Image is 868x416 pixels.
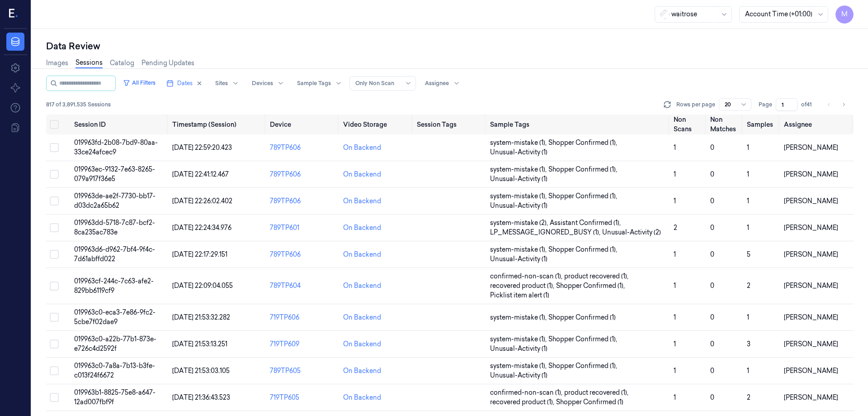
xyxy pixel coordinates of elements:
span: Unusual-Activity (2) [602,228,661,237]
span: product recovered (1) , [564,388,630,397]
span: 1 [674,170,676,178]
span: 1 [674,367,676,375]
div: 719TP609 [270,339,336,349]
span: [DATE] 22:26:02.402 [172,197,232,205]
span: [PERSON_NAME] [784,340,838,348]
span: 019963c0-7a8a-7b13-b3fe-c013f24f6672 [74,362,155,379]
div: 719TP605 [270,393,336,402]
span: 0 [710,282,714,290]
span: Unusual-Activity (1) [490,201,547,210]
span: [DATE] 21:36:43.523 [172,393,230,402]
button: Select row [50,313,59,322]
span: Unusual-Activity (1) [490,254,547,264]
span: 019963fd-2b08-7bd9-80aa-33ce24afcec9 [74,139,158,156]
button: Select row [50,282,59,291]
span: system-mistake (1) , [490,335,548,344]
span: [PERSON_NAME] [784,282,838,290]
th: Assignee [780,115,854,134]
button: Select all [50,120,59,129]
span: 1 [747,313,749,321]
span: [PERSON_NAME] [784,393,838,402]
span: 019963b1-8825-75e8-a647-12ad007fbf9f [74,388,156,406]
span: Shopper Confirmed (1) [548,313,616,322]
span: 1 [747,367,749,375]
span: [PERSON_NAME] [784,170,838,178]
span: 019963de-ae2f-7730-bb17-d03dc2a65b62 [74,192,156,210]
span: 1 [674,143,676,152]
span: system-mistake (1) , [490,191,548,201]
button: Select row [50,196,59,206]
span: Assistant Confirmed (1) , [550,218,623,228]
button: Select row [50,366,59,375]
span: 019963c0-eca3-7e86-9fc2-5cbe7f02dae9 [74,308,156,326]
th: Samples [743,115,780,134]
span: Shopper Confirmed (1) , [548,245,619,254]
div: On Backend [343,143,381,153]
th: Non Scans [670,115,707,134]
span: system-mistake (2) , [490,218,550,228]
nav: pagination [823,98,850,111]
span: M [835,5,854,24]
button: Select row [50,339,59,349]
a: Catalog [110,58,134,68]
span: confirmed-non-scan (1) , [490,388,564,397]
span: 0 [710,143,714,152]
span: Shopper Confirmed (1) [556,397,623,407]
button: Select row [50,393,59,402]
div: On Backend [343,393,381,402]
span: 2 [674,224,677,232]
span: 1 [747,143,749,152]
div: 789TP606 [270,250,336,259]
a: Pending Updates [142,58,194,68]
span: 2 [747,282,750,290]
span: Picklist item alert (1) [490,291,549,300]
span: 1 [747,170,749,178]
div: On Backend [343,196,381,206]
span: [PERSON_NAME] [784,313,838,321]
span: [DATE] 22:24:34.976 [172,224,231,232]
span: 0 [710,197,714,205]
div: 789TP606 [270,170,336,179]
th: Session ID [71,115,168,134]
span: 019963ec-9132-7e63-8265-079a917f36e5 [74,165,155,183]
span: 0 [710,170,714,178]
div: On Backend [343,313,381,322]
span: 0 [710,250,714,258]
span: Page [759,100,772,109]
span: Shopper Confirmed (1) , [548,138,619,148]
span: of 41 [801,100,816,109]
span: [DATE] 21:53:32.282 [172,313,230,321]
span: 1 [674,313,676,321]
span: Unusual-Activity (1) [490,344,547,354]
span: 0 [710,393,714,402]
p: Rows per page [676,100,715,109]
span: confirmed-non-scan (1) , [490,272,564,281]
div: On Backend [343,223,381,233]
span: 1 [747,197,749,205]
th: Session Tags [413,115,486,134]
span: Shopper Confirmed (1) , [548,165,619,174]
th: Video Storage [340,115,413,134]
span: [PERSON_NAME] [784,367,838,375]
button: Select row [50,250,59,259]
button: All Filters [119,76,159,90]
span: [PERSON_NAME] [784,143,838,152]
div: 789TP605 [270,366,336,376]
div: 789TP606 [270,143,336,153]
span: Unusual-Activity (1) [490,174,547,184]
div: Data Review [46,40,854,53]
div: On Backend [343,281,381,291]
span: 019963dd-5718-7c87-bcf2-8ca235ac783e [74,219,155,236]
span: 1 [674,393,676,402]
button: Dates [163,76,206,91]
span: Unusual-Activity (1) [490,371,547,380]
div: On Backend [343,339,381,349]
span: system-mistake (1) , [490,361,548,371]
div: On Backend [343,250,381,259]
span: system-mistake (1) , [490,165,548,174]
span: [PERSON_NAME] [784,250,838,258]
div: 789TP601 [270,223,336,233]
span: Dates [177,79,193,87]
span: 1 [674,250,676,258]
span: recovered product (1) , [490,281,556,291]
